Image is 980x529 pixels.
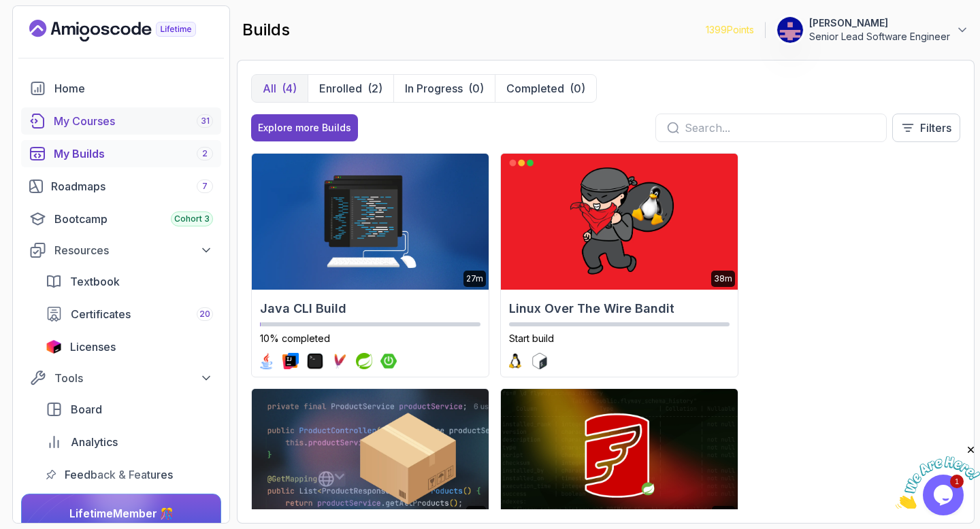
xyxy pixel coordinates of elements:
[65,466,173,483] span: Feedback & Features
[21,107,221,135] a: courses
[71,434,118,450] span: Analytics
[260,299,480,318] h2: Java CLI Build
[393,75,495,102] button: In Progress(0)
[54,80,213,97] div: Home
[21,238,221,262] button: Resources
[282,353,299,369] img: intellij logo
[777,16,969,44] button: user profile image[PERSON_NAME]Senior Lead Software Engineer
[54,211,213,227] div: Bootcamp
[405,80,463,97] p: In Progress
[174,214,210,224] span: Cohort 3
[54,113,213,129] div: My Courses
[37,428,221,456] a: analytics
[809,16,950,30] p: [PERSON_NAME]
[252,75,308,102] button: All(4)
[258,353,274,369] img: java logo
[70,273,120,290] span: Textbook
[714,273,732,284] p: 38m
[242,19,290,41] h2: builds
[532,353,548,369] img: bash logo
[367,80,382,97] div: (2)
[199,309,210,320] span: 20
[500,153,738,377] a: Linux Over The Wire Bandit card38mLinux Over The Wire BanditStart buildlinux logobash logo
[501,154,738,290] img: Linux Over The Wire Bandit card
[54,146,213,162] div: My Builds
[509,299,730,318] h2: Linux Over The Wire Bandit
[37,301,221,328] a: certificates
[201,116,210,126] span: 31
[501,389,738,525] img: Flyway and Spring Boot card
[21,140,221,167] a: builds
[468,80,484,97] div: (0)
[202,148,208,159] span: 2
[509,332,554,344] span: Start build
[331,353,348,369] img: maven logo
[202,181,208,192] span: 7
[685,120,875,136] input: Search...
[307,353,323,369] img: terminal logo
[308,75,393,102] button: Enrolled(2)
[54,370,213,386] div: Tools
[37,268,221,295] a: textbook
[706,23,754,37] p: 1399 Points
[29,20,227,41] a: Landing page
[252,389,489,525] img: Spring Boot Product API card
[356,353,372,369] img: spring logo
[46,340,62,354] img: jetbrains icon
[282,80,297,97] div: (4)
[319,80,362,97] p: Enrolled
[54,242,213,258] div: Resources
[263,80,276,97] p: All
[251,153,489,377] a: Java CLI Build card27mJava CLI Build10% completedjava logointellij logoterminal logomaven logospr...
[37,461,221,488] a: feedback
[466,273,483,284] p: 27m
[896,444,980,509] iframe: chat widget
[260,332,330,344] span: 10% completed
[809,30,950,44] p: Senior Lead Software Engineer
[777,17,803,43] img: user profile image
[920,120,951,136] p: Filters
[380,353,397,369] img: spring-boot logo
[21,173,221,200] a: roadmaps
[251,114,358,141] button: Explore more Builds
[71,401,102,417] span: Board
[506,80,564,97] p: Completed
[21,366,221,390] button: Tools
[258,121,351,135] div: Explore more Builds
[37,333,221,360] a: licenses
[21,75,221,102] a: home
[892,114,960,142] button: Filters
[71,306,131,322] span: Certificates
[37,396,221,423] a: board
[469,509,483,519] p: 2.1h
[715,509,732,519] p: 47m
[70,339,116,355] span: Licenses
[21,205,221,233] a: bootcamp
[507,353,523,369] img: linux logo
[252,154,489,290] img: Java CLI Build card
[495,75,596,102] button: Completed(0)
[51,178,213,194] div: Roadmaps
[570,80,585,97] div: (0)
